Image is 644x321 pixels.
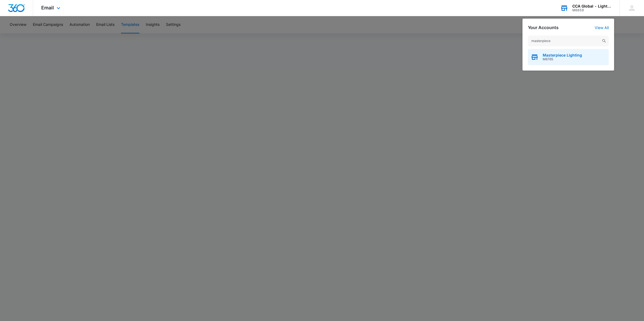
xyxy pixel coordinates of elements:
[572,8,612,12] div: account id
[528,25,559,30] h2: Your Accounts
[595,25,609,30] a: View All
[572,4,612,8] div: account name
[41,5,54,11] span: Email
[543,57,582,61] span: M6765
[543,53,582,57] span: Masterpiece Lighting
[528,49,609,65] button: Masterpiece LightingM6765
[528,36,609,46] input: Search Accounts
